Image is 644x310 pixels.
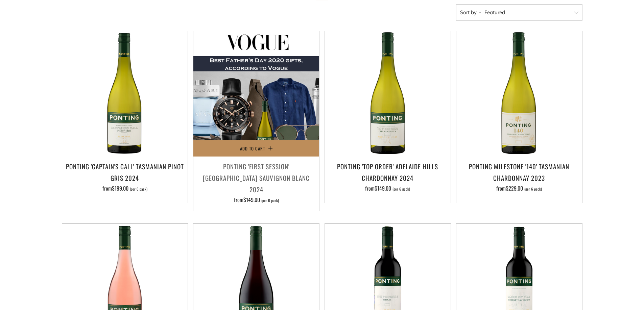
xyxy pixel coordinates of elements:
[197,161,316,195] h3: Ponting 'First Session' [GEOGRAPHIC_DATA] Sauvignon Blanc 2024
[392,187,410,191] span: (per 6 pack)
[496,184,542,192] span: from
[524,187,542,191] span: (per 6 pack)
[456,161,582,194] a: Ponting Milestone '140' Tasmanian Chardonnay 2023 from$229.00 (per 6 pack)
[365,184,410,192] span: from
[375,184,391,192] span: $149.00
[62,161,188,194] a: Ponting 'Captain's Call' Tasmanian Pinot Gris 2024 from$199.00 (per 6 pack)
[243,196,260,204] span: $149.00
[130,187,147,191] span: (per 6 pack)
[325,161,451,194] a: Ponting 'Top Order' Adelaide Hills Chardonnay 2024 from$149.00 (per 6 pack)
[234,196,279,204] span: from
[66,161,185,184] h3: Ponting 'Captain's Call' Tasmanian Pinot Gris 2024
[193,161,319,203] a: Ponting 'First Session' [GEOGRAPHIC_DATA] Sauvignon Blanc 2024 from$149.00 (per 6 pack)
[328,161,447,184] h3: Ponting 'Top Order' Adelaide Hills Chardonnay 2024
[261,199,279,202] span: (per 6 pack)
[506,184,523,192] span: $229.00
[102,184,147,192] span: from
[193,140,319,157] button: Add to Cart
[460,161,579,184] h3: Ponting Milestone '140' Tasmanian Chardonnay 2023
[112,184,128,192] span: $199.00
[240,145,265,152] span: Add to Cart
